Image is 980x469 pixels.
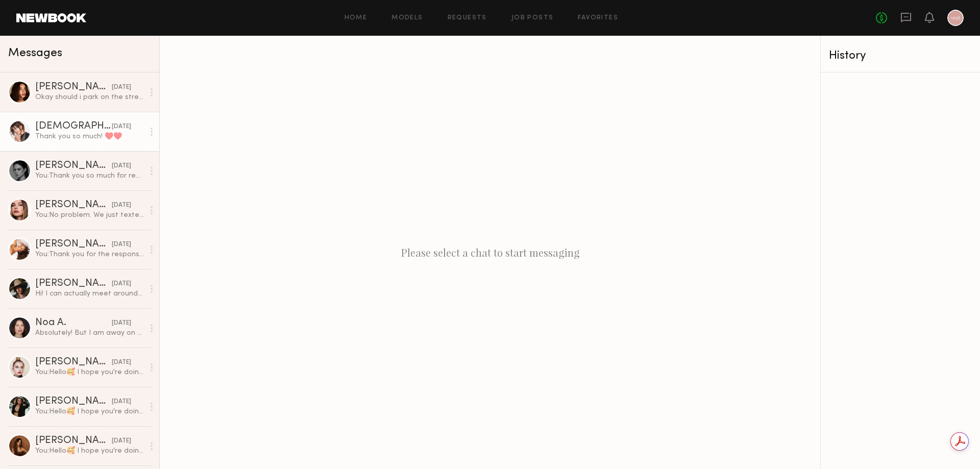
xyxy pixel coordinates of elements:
[112,279,131,289] div: [DATE]
[35,407,144,416] div: You: Hello🥰 I hope you're doing well! I’m reaching out from A.Peach, a women’s wholesale clothing...
[112,122,131,132] div: [DATE]
[35,171,144,181] div: You: Thank you so much for reaching out! For now, we’re moving forward with a slightly different ...
[35,436,112,446] div: [PERSON_NAME]
[829,50,972,62] div: History
[160,36,820,469] div: Please select a chat to start messaging
[112,318,131,328] div: [DATE]
[35,289,144,299] div: Hi! I can actually meet around 10:30 if that works better otherwise we can keep 12 pm
[112,240,131,250] div: [DATE]
[112,358,131,367] div: [DATE]
[35,82,112,92] div: [PERSON_NAME]
[35,161,112,171] div: [PERSON_NAME]
[35,132,144,141] div: Thank you so much! ♥️♥️
[391,15,423,21] a: Models
[448,15,487,21] a: Requests
[35,92,144,102] div: Okay should i park on the street?
[8,47,62,59] span: Messages
[112,161,131,171] div: [DATE]
[35,239,112,250] div: [PERSON_NAME]
[578,15,618,21] a: Favorites
[511,15,554,21] a: Job Posts
[35,357,112,367] div: [PERSON_NAME]
[35,250,144,259] div: You: Thank you for the response!😍 Our photoshoots are for e-commerce and include both photos and ...
[35,328,144,338] div: Absolutely! But I am away on vacation until the [DATE]:)
[345,15,367,21] a: Home
[35,121,112,132] div: [DEMOGRAPHIC_DATA][PERSON_NAME]
[35,279,112,289] div: [PERSON_NAME]
[112,201,131,210] div: [DATE]
[112,436,131,446] div: [DATE]
[35,397,112,407] div: [PERSON_NAME]
[35,367,144,377] div: You: Hello🥰 I hope you're doing well! I’m reaching out from A.Peach, a women’s wholesale clothing...
[35,210,144,220] div: You: No problem. We just texted you
[35,446,144,456] div: You: Hello🥰 I hope you're doing well! I’m reaching out from A.Peach, a women’s wholesale clothing...
[112,83,131,92] div: [DATE]
[35,318,112,328] div: Noa A.
[112,397,131,407] div: [DATE]
[35,200,112,210] div: [PERSON_NAME]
